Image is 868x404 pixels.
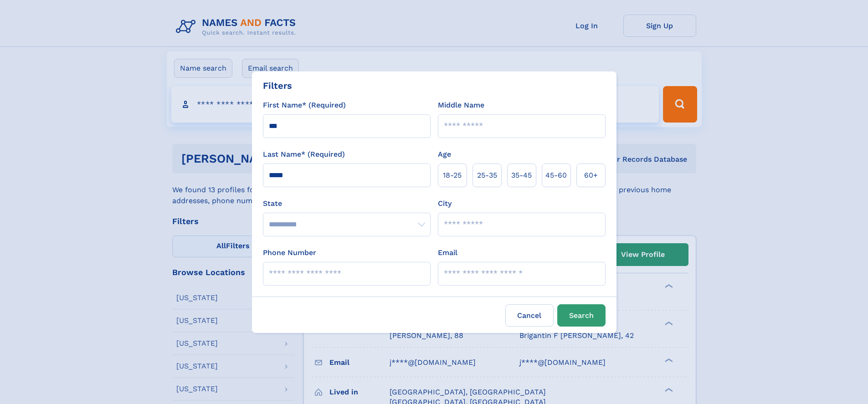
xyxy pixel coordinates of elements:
label: Cancel [505,304,554,327]
label: Middle Name [438,100,484,111]
label: State [263,198,431,209]
label: Last Name* (Required) [263,149,345,160]
label: Age [438,149,451,160]
label: Email [438,247,457,258]
label: City [438,198,452,209]
span: 25‑35 [477,170,497,181]
div: Filters [263,79,292,92]
button: Search [557,304,606,327]
span: 45‑60 [545,170,567,181]
label: First Name* (Required) [263,100,346,111]
span: 60+ [584,170,598,181]
span: 35‑45 [511,170,532,181]
span: 18‑25 [443,170,462,181]
label: Phone Number [263,247,316,258]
